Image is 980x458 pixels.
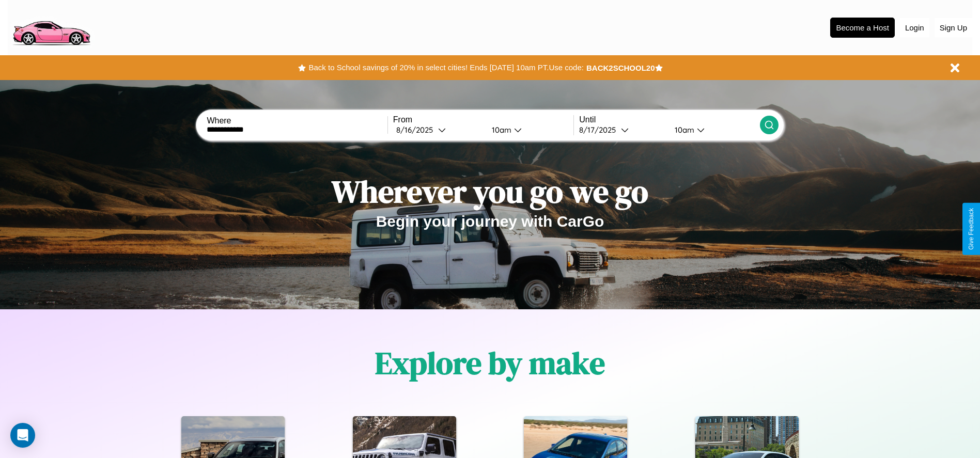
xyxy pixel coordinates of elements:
div: Open Intercom Messenger [10,423,35,448]
button: Login [900,18,929,37]
button: Sign Up [935,18,972,37]
div: 10am [670,125,697,135]
label: Until [579,115,759,124]
label: Where [207,116,387,125]
button: 10am [484,124,574,135]
b: BACK2SCHOOL20 [586,64,655,72]
div: Give Feedback [968,208,975,250]
div: 8 / 16 / 2025 [396,125,438,135]
button: 8/16/2025 [393,124,484,135]
label: From [393,115,573,124]
button: 10am [666,124,760,135]
h1: Explore by make [375,342,605,384]
button: Become a Host [830,18,895,38]
button: Back to School savings of 20% in select cities! Ends [DATE] 10am PT.Use code: [306,60,586,75]
div: 8 / 17 / 2025 [579,125,621,135]
img: logo [8,5,95,48]
div: 10am [487,125,514,135]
